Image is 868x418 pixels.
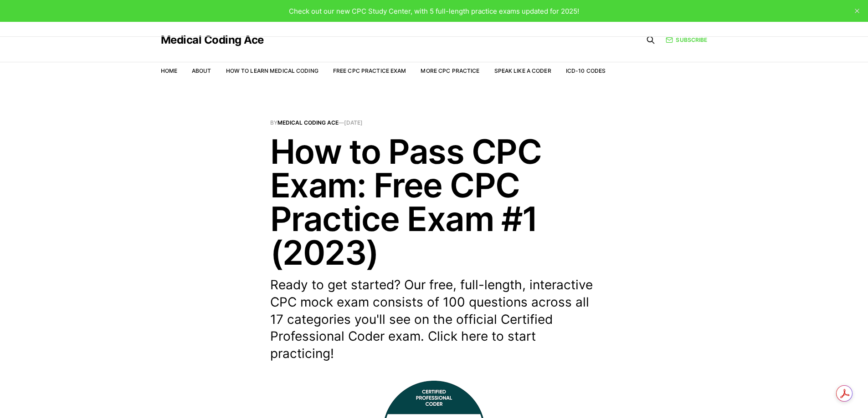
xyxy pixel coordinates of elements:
[270,135,598,269] h1: How to Pass CPC Exam: Free CPC Practice Exam #1 (2023)
[192,67,211,74] a: About
[421,67,479,74] a: More CPC Practice
[719,373,868,418] iframe: portal-trigger
[494,67,551,74] a: Speak Like a Coder
[277,119,339,126] a: Medical Coding Ace
[270,120,598,126] span: By —
[850,4,864,18] button: close
[333,67,406,74] a: Free CPC Practice Exam
[226,67,318,74] a: How to Learn Medical Coding
[666,35,707,44] a: Subscribe
[344,119,363,126] time: [DATE]
[161,67,177,74] a: Home
[289,7,579,15] span: Check out our new CPC Study Center, with 5 full-length practice exams updated for 2025!
[566,67,606,74] a: ICD-10 Codes
[270,277,598,363] p: Ready to get started? Our free, full-length, interactive CPC mock exam consists of 100 questions ...
[161,35,264,45] a: Medical Coding Ace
